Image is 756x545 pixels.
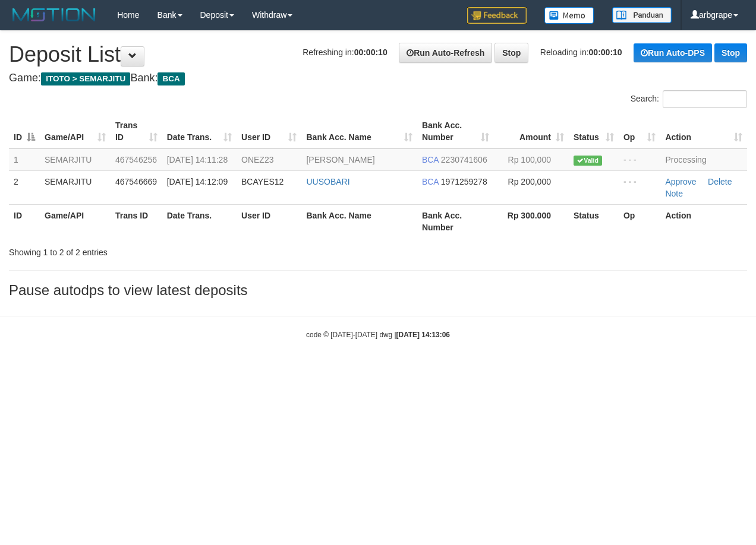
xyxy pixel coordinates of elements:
[441,177,487,186] span: Copy 1971259278 to clipboard
[237,204,301,238] th: User ID
[708,177,732,186] a: Delete
[569,115,619,148] th: Status: activate to sort column ascending
[306,331,450,339] small: code © [DATE]-[DATE] dwg |
[634,43,712,62] a: Run Auto-DPS
[417,115,494,148] th: Bank Acc. Number: activate to sort column ascending
[619,170,661,204] td: - - -
[9,204,40,238] th: ID
[540,47,622,57] span: Reloading in:
[422,155,439,164] span: BCA
[660,115,747,148] th: Action: activate to sort column ascending
[115,177,157,186] span: 467546669
[508,177,551,186] span: Rp 200,000
[306,177,349,186] a: UUSOBARI
[241,155,273,164] span: ONEZ23
[467,7,527,24] img: Feedback.jpg
[162,204,237,238] th: Date Trans.
[111,204,162,238] th: Trans ID
[9,72,747,84] h4: Game: Bank:
[589,47,622,57] strong: 00:00:10
[396,331,450,339] strong: [DATE] 14:13:06
[574,156,602,166] span: Valid transaction
[494,43,528,63] a: Stop
[241,177,283,186] span: BCAYES12
[660,204,747,238] th: Action
[9,6,99,24] img: MOTION_logo.png
[9,43,747,66] h1: Deposit List
[494,204,569,238] th: Rp 300.000
[494,115,569,148] th: Amount: activate to sort column ascending
[619,148,661,171] td: - - -
[631,90,747,108] label: Search:
[41,72,130,85] span: ITOTO > SEMARJITU
[303,47,387,57] span: Refreshing in:
[306,155,374,164] a: [PERSON_NAME]
[714,43,747,62] a: Stop
[40,204,111,238] th: Game/API
[301,115,417,148] th: Bank Acc. Name: activate to sort column ascending
[167,155,228,164] span: [DATE] 14:11:28
[9,170,40,204] td: 2
[660,148,747,171] td: Processing
[619,115,661,148] th: Op: activate to sort column ascending
[9,242,306,258] div: Showing 1 to 2 of 2 entries
[40,170,111,204] td: SEMARJITU
[399,43,492,63] a: Run Auto-Refresh
[422,177,439,186] span: BCA
[301,204,417,238] th: Bank Acc. Name
[569,204,619,238] th: Status
[9,148,40,171] td: 1
[417,204,494,238] th: Bank Acc. Number
[40,115,111,148] th: Game/API: activate to sort column ascending
[612,7,672,23] img: panduan.png
[40,148,111,171] td: SEMARJITU
[162,115,237,148] th: Date Trans.: activate to sort column ascending
[115,155,157,164] span: 467546256
[9,283,747,298] h3: Pause autodps to view latest deposits
[665,177,696,186] a: Approve
[354,47,388,57] strong: 00:00:10
[167,177,228,186] span: [DATE] 14:12:09
[237,115,301,148] th: User ID: activate to sort column ascending
[665,189,683,198] a: Note
[441,155,487,164] span: Copy 2230741606 to clipboard
[9,115,40,148] th: ID: activate to sort column descending
[111,115,162,148] th: Trans ID: activate to sort column ascending
[157,72,184,85] span: BCA
[663,90,747,108] input: Search:
[508,155,551,164] span: Rp 100,000
[544,7,594,24] img: Button%20Memo.svg
[619,204,661,238] th: Op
